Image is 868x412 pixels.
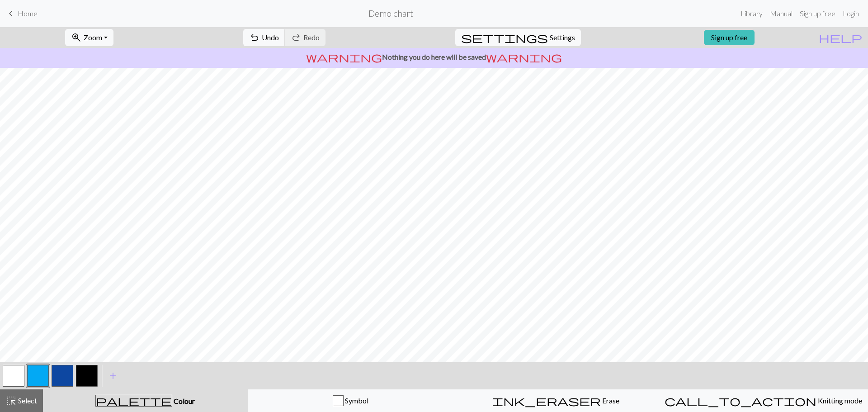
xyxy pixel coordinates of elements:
[455,29,581,46] button: SettingsSettings
[17,396,37,405] span: Select
[796,5,839,23] a: Sign up free
[18,9,38,18] span: Home
[306,51,382,63] span: warning
[659,389,868,412] button: Knitting mode
[243,29,285,46] button: Undo
[65,29,113,46] button: Zoom
[766,5,796,23] a: Manual
[492,394,601,407] span: ink_eraser
[96,394,172,407] span: palette
[601,396,619,405] span: Erase
[249,31,260,44] span: undo
[6,394,17,407] span: highlight_alt
[704,30,755,45] a: Sign up free
[665,394,816,407] span: call_to_action
[816,396,862,405] span: Knitting mode
[461,32,548,43] i: Settings
[43,389,248,412] button: Colour
[344,396,368,405] span: Symbol
[4,52,864,62] p: Nothing you do here will be saved
[5,7,16,20] span: keyboard_arrow_left
[819,31,862,44] span: help
[5,6,38,21] a: Home
[486,51,562,63] span: warning
[108,369,118,382] span: add
[84,33,102,42] span: Zoom
[461,31,548,44] span: settings
[368,8,413,19] h2: Demo chart
[248,389,453,412] button: Symbol
[737,5,766,23] a: Library
[550,32,575,43] span: Settings
[453,389,659,412] button: Erase
[839,5,863,23] a: Login
[71,31,82,44] span: zoom_in
[172,397,195,405] span: Colour
[262,33,279,42] span: Undo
